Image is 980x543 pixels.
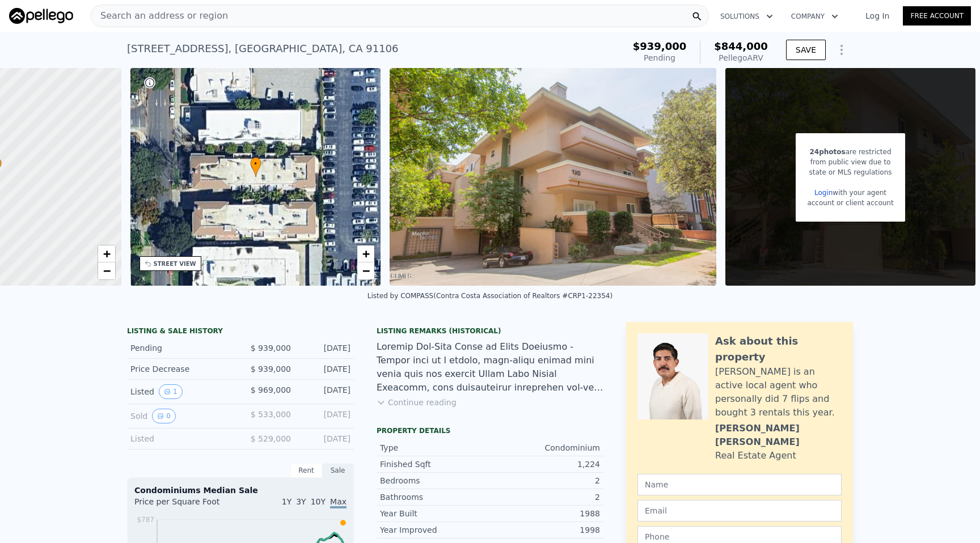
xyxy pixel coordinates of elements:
[380,524,490,536] div: Year Improved
[296,497,306,506] span: 3Y
[490,442,600,453] div: Condominium
[715,333,842,365] div: Ask about this property
[137,516,154,524] tspan: $787
[251,434,291,443] span: $ 529,000
[380,508,490,519] div: Year Built
[807,147,893,157] div: are restricted
[715,365,842,419] div: [PERSON_NAME] is an active local agent who personally did 7 flips and bought 3 rentals this year.
[380,442,490,453] div: Type
[377,340,603,394] div: Loremip Dol-Sita Conse ad Elits Doeiusmo - Tempor inci ut l etdolo, magn-aliqu enimad mini venia ...
[490,475,600,486] div: 2
[300,342,350,354] div: [DATE]
[786,40,826,60] button: SAVE
[377,326,603,336] div: Listing Remarks (Historical)
[251,410,291,419] span: $ 533,000
[637,474,842,495] input: Name
[251,343,291,353] span: $ 939,000
[362,264,370,278] span: −
[300,363,350,375] div: [DATE]
[251,385,291,394] span: $ 969,000
[250,157,261,177] div: •
[251,364,291,374] span: $ 939,000
[852,10,903,22] a: Log In
[782,6,847,27] button: Company
[103,247,110,261] span: +
[282,497,292,506] span: 1Y
[377,426,603,435] div: Property details
[714,52,768,63] div: Pellego ARV
[300,433,350,444] div: [DATE]
[807,198,893,208] div: account or client account
[311,497,326,506] span: 10Y
[130,409,231,423] div: Sold
[130,363,231,375] div: Price Decrease
[714,40,768,52] span: $844,000
[357,262,374,279] a: Zoom out
[715,449,796,463] div: Real Estate Agent
[814,189,833,197] a: Login
[711,6,782,27] button: Solutions
[130,433,231,444] div: Listed
[9,8,73,24] img: Pellego
[322,463,354,478] div: Sale
[490,491,600,503] div: 2
[490,459,600,470] div: 1,224
[380,459,490,470] div: Finished Sqft
[377,397,457,408] button: Continue reading
[637,500,842,521] input: Email
[362,247,370,261] span: +
[300,409,350,423] div: [DATE]
[380,475,490,486] div: Bedrooms
[134,496,240,514] div: Price per Square Foot
[159,384,183,399] button: View historical data
[715,422,842,449] div: [PERSON_NAME] [PERSON_NAME]
[127,326,354,338] div: LISTING & SALE HISTORY
[130,342,231,354] div: Pending
[633,40,687,52] span: $939,000
[633,52,687,63] div: Pending
[810,148,846,156] span: 24 photos
[130,384,231,399] div: Listed
[807,157,893,167] div: from public view due to
[390,68,716,286] img: Sale: 166408792 Parcel: 48738544
[98,262,115,279] a: Zoom out
[91,9,228,23] span: Search an address or region
[98,245,115,262] a: Zoom in
[103,264,110,278] span: −
[903,6,971,26] a: Free Account
[127,41,399,57] div: [STREET_ADDRESS] , [GEOGRAPHIC_DATA] , CA 91106
[833,189,886,197] span: with your agent
[250,159,261,169] span: •
[290,463,322,478] div: Rent
[807,167,893,177] div: state or MLS regulations
[490,524,600,536] div: 1998
[330,497,347,508] span: Max
[357,245,374,262] a: Zoom in
[300,384,350,399] div: [DATE]
[134,485,347,496] div: Condominiums Median Sale
[367,292,612,300] div: Listed by COMPASS (Contra Costa Association of Realtors #CRP1-22354)
[490,508,600,519] div: 1988
[830,39,853,61] button: Show Options
[380,491,490,503] div: Bathrooms
[154,260,196,268] div: STREET VIEW
[152,409,176,423] button: View historical data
